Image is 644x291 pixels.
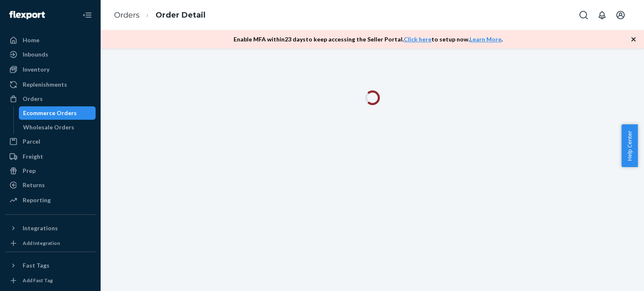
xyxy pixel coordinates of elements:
[5,238,96,248] a: Add Integration
[5,63,96,76] a: Inventory
[79,7,96,23] button: Close Navigation
[5,178,96,192] a: Returns
[5,150,96,163] a: Freight
[5,164,96,178] a: Prep
[470,36,501,43] a: Learn More
[594,7,610,23] button: Open notifications
[23,277,53,284] div: Add Fast Tag
[156,10,205,20] a: Order Detail
[23,224,58,232] div: Integrations
[5,92,96,106] a: Orders
[5,33,96,47] a: Home
[23,167,36,175] div: Prep
[23,80,67,89] div: Replenishments
[23,137,40,146] div: Parcel
[23,123,74,131] div: Wholesale Orders
[404,36,431,43] a: Click here
[23,36,39,44] div: Home
[19,106,96,120] a: Ecommerce Orders
[5,135,96,148] a: Parcel
[9,11,45,19] img: Flexport logo
[23,152,43,161] div: Freight
[107,3,212,28] ol: breadcrumbs
[234,35,503,44] p: Enable MFA within 23 days to keep accessing the Seller Portal. to setup now. .
[23,181,45,189] div: Returns
[612,7,629,23] button: Open account menu
[621,124,638,167] button: Help Center
[23,239,60,247] div: Add Integration
[5,221,96,235] button: Integrations
[19,121,96,134] a: Wholesale Orders
[5,48,96,61] a: Inbounds
[23,65,49,74] div: Inventory
[23,196,51,204] div: Reporting
[23,95,43,103] div: Orders
[23,261,49,270] div: Fast Tags
[5,78,96,91] a: Replenishments
[575,7,592,23] button: Open Search Box
[114,10,140,20] a: Orders
[23,109,77,117] div: Ecommerce Orders
[5,276,96,286] a: Add Fast Tag
[23,50,48,59] div: Inbounds
[5,193,96,207] a: Reporting
[5,259,96,272] button: Fast Tags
